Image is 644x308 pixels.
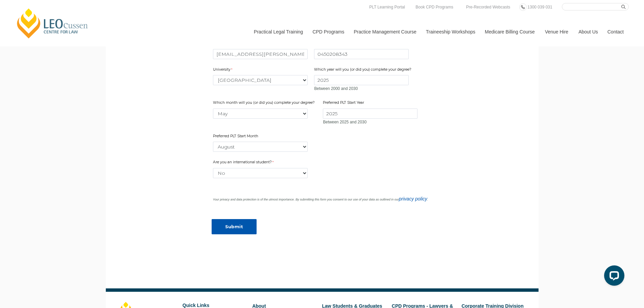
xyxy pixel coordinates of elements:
[323,109,418,119] input: Preferred PLT Start Year
[526,3,554,11] a: 1300 039 031
[249,17,308,46] a: Practical Legal Training
[421,17,480,46] a: Traineeship Workshops
[213,49,308,59] input: Email (Non-University email)
[213,198,428,201] i: Your privacy and data protection is of the utmost importance. By submitting this form you consent...
[480,17,540,46] a: Medicare Billing Course
[212,219,257,234] input: Submit
[349,17,421,46] a: Practice Management Course
[15,7,90,39] a: [PERSON_NAME] Centre for Law
[323,120,366,124] span: Between 2025 and 2030
[213,109,308,119] select: Which month will you (or did you) complete your degree?
[399,196,427,202] a: privacy policy
[540,17,573,46] a: Venue Hire
[599,263,627,291] iframe: LiveChat chat widget
[213,134,260,140] label: Preferred PLT Start Month
[307,17,349,46] a: CPD Programs
[414,3,455,11] a: Book CPD Programs
[573,17,602,46] a: About Us
[314,67,413,74] label: Which year will you (or did you) complete your degree?
[323,100,366,107] label: Preferred PLT Start Year
[183,303,247,308] h6: Quick Links
[213,75,308,85] select: University
[213,168,308,178] select: Are you an international student?
[213,67,234,74] label: University
[213,160,281,166] label: Are you an international student?
[314,75,409,85] input: Which year will you (or did you) complete your degree?
[464,3,512,11] a: Pre-Recorded Webcasts
[602,17,629,46] a: Contact
[367,3,407,11] a: PLT Learning Portal
[213,142,308,152] select: Preferred PLT Start Month
[314,86,358,91] span: Between 2000 and 2030
[527,5,552,9] span: 1300 039 031
[213,100,316,107] label: Which month will you (or did you) complete your degree?
[314,49,409,59] input: Mobile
